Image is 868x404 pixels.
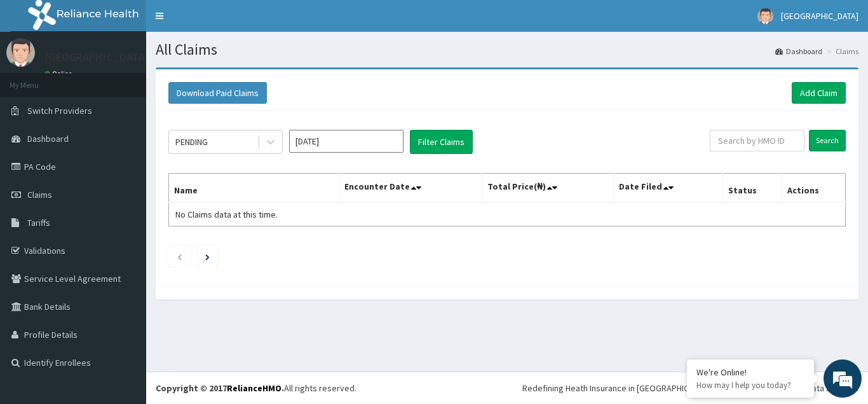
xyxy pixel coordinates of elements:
[146,372,868,404] footer: All rights reserved.
[169,174,339,203] th: Name
[27,217,50,228] span: Tariffs
[696,380,804,391] p: How may I help you today?
[168,82,267,104] button: Download Paid Claims
[156,41,858,58] h1: All Claims
[156,382,284,394] strong: Copyright © 2017 .
[27,189,52,200] span: Claims
[781,10,858,22] span: [GEOGRAPHIC_DATA]
[782,174,845,203] th: Actions
[205,251,210,262] a: Next page
[723,174,782,203] th: Status
[410,130,473,154] button: Filter Claims
[809,130,846,151] input: Search
[775,46,822,57] a: Dashboard
[6,38,35,67] img: User Image
[482,174,614,203] th: Total Price(₦)
[696,366,804,378] div: We're Online!
[44,52,149,63] p: [GEOGRAPHIC_DATA]
[27,105,92,116] span: Switch Providers
[27,133,69,144] span: Dashboard
[792,82,846,104] a: Add Claim
[227,382,281,394] a: RelianceHMO
[289,130,403,153] input: Select Month and Year
[522,382,858,394] div: Redefining Heath Insurance in [GEOGRAPHIC_DATA] using Telemedicine and Data Science!
[175,209,278,220] span: No Claims data at this time.
[757,8,773,24] img: User Image
[710,130,804,151] input: Search by HMO ID
[177,251,182,262] a: Previous page
[44,69,75,78] a: Online
[175,136,208,148] div: PENDING
[824,46,858,57] li: Claims
[614,174,723,203] th: Date Filed
[339,174,482,203] th: Encounter Date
